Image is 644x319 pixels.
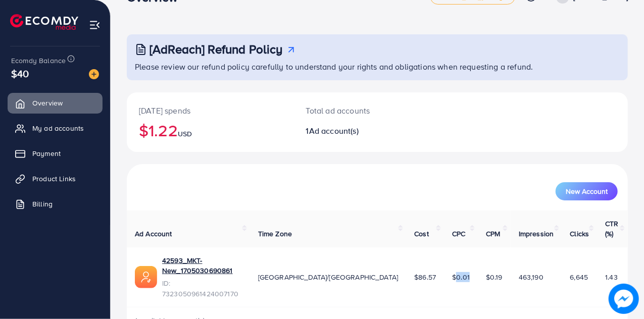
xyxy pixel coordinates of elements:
[178,129,192,139] span: USD
[570,229,589,239] span: Clicks
[258,229,292,239] span: Time Zone
[8,194,103,214] a: Billing
[135,61,622,73] p: Please review our refund policy carefully to understand your rights and obligations when requesti...
[452,229,465,239] span: CPC
[452,272,470,282] span: $0.01
[32,98,63,108] span: Overview
[306,126,407,136] h2: 1
[556,182,618,200] button: New Account
[309,125,359,136] span: Ad account(s)
[32,123,84,133] span: My ad accounts
[139,104,282,117] p: [DATE] spends
[605,219,618,239] span: CTR (%)
[8,169,103,189] a: Product Links
[11,66,29,81] span: $40
[32,148,61,158] span: Payment
[89,19,101,31] img: menu
[135,266,157,288] img: ic-ads-acc.e4c84228.svg
[150,42,283,57] h3: [AdReach] Refund Policy
[135,229,172,239] span: Ad Account
[162,255,242,276] a: 42593_MKT-New_1705030690861
[486,272,503,282] span: $0.19
[414,272,436,282] span: $86.57
[139,121,282,140] h2: $1.22
[89,69,99,79] img: image
[566,188,608,195] span: New Account
[8,118,103,138] a: My ad accounts
[519,229,554,239] span: Impression
[8,143,103,164] a: Payment
[11,56,66,66] span: Ecomdy Balance
[609,284,639,314] img: image
[10,14,78,30] img: logo
[486,229,500,239] span: CPM
[570,272,588,282] span: 6,645
[414,229,429,239] span: Cost
[306,104,407,117] p: Total ad accounts
[519,272,543,282] span: 463,190
[605,272,618,282] span: 1.43
[8,93,103,113] a: Overview
[32,199,53,209] span: Billing
[32,174,76,184] span: Product Links
[162,278,242,299] span: ID: 7323050961424007170
[258,272,399,282] span: [GEOGRAPHIC_DATA]/[GEOGRAPHIC_DATA]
